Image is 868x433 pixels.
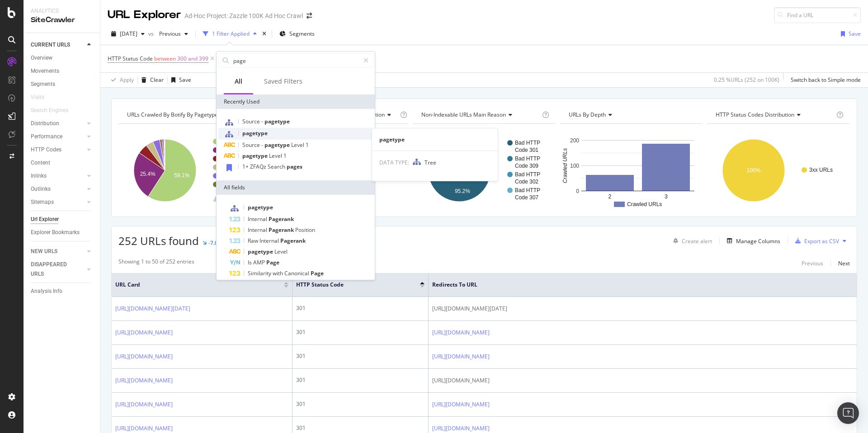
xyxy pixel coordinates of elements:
div: URL Explorer [108,7,181,23]
button: Clear [138,73,164,87]
div: pagetype [372,136,498,143]
div: Recently Used [217,94,375,109]
div: Overview [31,53,52,63]
a: Search Engines [31,106,77,115]
span: Internal [259,237,280,245]
div: A chart. [118,131,260,210]
button: Save [837,27,861,41]
button: 1 Filter Applied [199,27,260,41]
div: Segments [31,80,55,89]
a: [URL][DOMAIN_NAME] [432,328,490,337]
span: ZFAQz [250,163,268,170]
text: 95.2% [455,188,470,194]
button: [DATE] [108,27,148,41]
a: CURRENT URLS [31,40,85,50]
div: 301 [296,304,425,312]
div: SiteCrawler [31,15,93,25]
a: Visits [31,93,53,102]
span: Level [274,248,288,255]
a: Sitemaps [31,198,85,207]
span: URL Card [115,281,282,289]
span: Is [248,259,253,266]
div: Saved Filters [264,77,302,86]
span: [URL][DOMAIN_NAME][DATE] [432,304,507,313]
div: Outlinks [31,184,51,194]
text: 100 [570,163,579,169]
text: 59.1% [174,172,189,179]
a: Explorer Bookmarks [31,228,94,237]
span: pagetype [248,248,274,255]
button: Create alert [670,234,712,248]
span: HTTP Status Code [108,55,153,62]
a: [URL][DOMAIN_NAME] [432,400,490,409]
text: Crawled URLs [627,201,662,207]
div: 0.25 % URLs ( 252 on 100K ) [714,76,779,84]
div: times [260,29,268,38]
a: DISAPPEARED URLS [31,260,85,279]
span: URLs by Depth [569,111,606,118]
div: Apply [120,76,134,84]
span: Non-Indexable URLs Main Reason [421,111,506,118]
div: Url Explorer [31,215,59,224]
span: Internal [248,215,269,223]
div: Create alert [682,237,712,245]
input: Search by field name [232,54,359,67]
text: 3xx URLs [809,167,833,173]
span: Level [269,152,283,160]
a: NEW URLS [31,247,85,256]
span: 1 [283,152,287,160]
span: 252 URLs found [118,233,199,248]
button: Next [838,258,850,268]
span: Source [242,141,261,149]
a: Performance [31,132,85,141]
span: DATA TYPE: [379,159,409,166]
h4: URLs by Depth [567,108,695,122]
div: DISAPPEARED URLS [31,260,76,279]
span: pagetype [242,152,269,160]
button: Export as CSV [792,234,839,248]
div: 301 [296,352,425,360]
span: Pagerank [269,215,294,223]
span: 1 [306,141,309,149]
text: 3 [665,193,668,200]
div: Analytics [31,7,93,15]
a: Url Explorer [31,215,94,224]
div: Distribution [31,119,59,128]
text: Crawled URLs [562,148,568,183]
span: Raw [248,237,259,245]
span: Page [266,259,279,266]
div: 301 [296,328,425,336]
div: Performance [31,132,62,141]
a: [URL][DOMAIN_NAME] [115,328,173,337]
text: Code 309 [515,163,538,169]
span: Previous [156,30,181,38]
div: Content [31,158,50,168]
span: pages [287,163,302,170]
span: Canonical [284,269,311,277]
div: NEW URLS [31,247,57,256]
span: Segments [289,30,315,38]
div: 1 Filter Applied [212,30,250,38]
div: CURRENT URLS [31,40,70,50]
span: between [154,55,176,62]
div: Next [838,259,850,267]
span: pagetype [242,129,268,137]
span: Page [311,269,324,277]
a: [URL][DOMAIN_NAME] [432,352,490,361]
div: A chart. [707,131,849,210]
a: Overview [31,53,94,63]
a: [URL][DOMAIN_NAME] [432,424,490,433]
a: Distribution [31,119,85,128]
span: Source [242,118,261,125]
span: HTTP Status Code [296,281,406,289]
button: Save [168,73,191,87]
span: 2025 Aug. 11th [120,30,137,38]
span: Pagerank [269,226,295,234]
input: Find a URL [774,7,861,23]
span: HTTP Status Codes Distribution [716,111,794,118]
span: vs [148,30,156,38]
div: 301 [296,376,425,384]
span: pagetype [248,203,273,211]
text: Bad HTTP [515,140,540,146]
a: Segments [31,80,94,89]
